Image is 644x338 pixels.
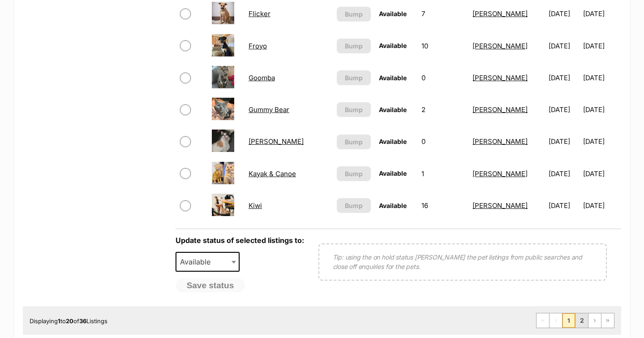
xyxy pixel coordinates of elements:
span: Available [176,256,219,268]
td: 0 [418,126,468,157]
label: Update status of selected listings to: [176,236,304,245]
td: [DATE] [545,190,582,221]
td: [DATE] [583,62,620,93]
a: Goomba [249,74,275,82]
span: Available [379,169,407,177]
span: Available [379,74,407,82]
span: Bump [345,201,363,210]
span: Available [379,138,407,145]
td: 2 [418,94,468,125]
a: [PERSON_NAME] [472,74,528,82]
a: [PERSON_NAME] [249,137,304,146]
a: Kiwi [249,201,262,210]
a: Gummy Bear [249,105,289,114]
a: Last page [601,313,614,328]
span: Bump [345,137,363,147]
span: Bump [345,73,363,82]
span: Bump [345,169,363,178]
td: [DATE] [545,126,582,157]
td: 1 [418,158,468,189]
td: [DATE] [545,30,582,61]
td: [DATE] [545,94,582,125]
button: Save status [176,278,245,293]
button: Bump [337,102,371,117]
a: [PERSON_NAME] [472,201,528,210]
td: [DATE] [583,158,620,189]
p: Tip: using the on hold status [PERSON_NAME] the pet listings from public searches and close off e... [333,252,592,271]
a: [PERSON_NAME] [472,42,528,50]
span: Bump [345,9,363,19]
img: Kiwi [212,194,234,216]
button: Bump [337,7,371,22]
img: Flicker [212,2,234,24]
span: Previous page [550,313,562,328]
a: Kayak & Canoe [249,169,296,178]
a: Next page [588,313,601,328]
strong: 20 [66,317,73,325]
span: Page 1 [562,313,575,328]
button: Bump [337,39,371,53]
a: [PERSON_NAME] [472,169,528,178]
span: First page [537,313,549,328]
nav: Pagination [536,313,614,328]
td: [DATE] [545,62,582,93]
a: [PERSON_NAME] [472,105,528,114]
td: [DATE] [583,126,620,157]
span: Available [379,10,407,17]
a: Page 2 [575,313,588,328]
button: Bump [337,134,371,149]
span: Bump [345,41,363,51]
span: Available [379,42,407,49]
td: [DATE] [545,158,582,189]
span: Available [176,252,240,272]
a: Froyo [249,42,267,50]
td: [DATE] [583,94,620,125]
a: Flicker [249,9,270,18]
a: [PERSON_NAME] [472,9,528,18]
td: [DATE] [583,30,620,61]
button: Bump [337,198,371,213]
a: [PERSON_NAME] [472,137,528,146]
span: Available [379,202,407,209]
td: [DATE] [583,190,620,221]
button: Bump [337,70,371,85]
span: Displaying to of Listings [30,317,107,325]
strong: 36 [79,317,86,325]
span: Available [379,106,407,113]
button: Bump [337,166,371,181]
td: 0 [418,62,468,93]
td: 16 [418,190,468,221]
span: Bump [345,105,363,114]
td: 10 [418,30,468,61]
strong: 1 [58,317,60,325]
